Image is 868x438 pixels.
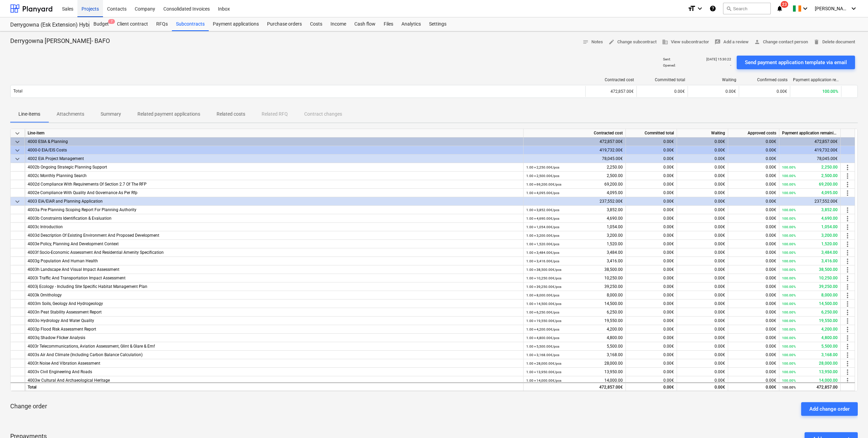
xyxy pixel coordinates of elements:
span: Change subcontract [608,38,657,46]
span: 0.00€ [715,276,725,280]
span: more_vert [843,189,852,197]
span: 0.00€ [715,293,725,297]
span: more_vert [843,308,852,317]
small: 100.00% [782,165,796,169]
i: notifications [776,4,783,13]
small: 1.00 × 3,200.00€ / pcs [526,234,559,237]
div: 3,484.00 [526,248,623,257]
small: 1.00 × 2,500.00€ / pcs [526,174,559,178]
i: keyboard_arrow_down [696,4,704,13]
div: 0.00€ [626,137,677,146]
div: 4000-0 EIA/EIS Costs [28,146,520,155]
div: Waiting [691,77,736,82]
div: 1,054.00 [782,223,838,231]
div: Derrygowna (Esk Extension) Hybrid [10,21,81,29]
span: 0.00€ [663,310,674,315]
span: 0.00€ [766,310,776,315]
span: person [754,39,760,45]
div: Contracted cost [588,77,634,82]
div: 8,000.00 [782,291,838,300]
div: 0.00€ [728,137,779,146]
span: more_vert [843,300,852,308]
span: 0.00€ [663,207,674,212]
span: [PERSON_NAME] [815,6,849,11]
span: 0.00€ [766,165,776,170]
span: more_vert [843,249,852,257]
div: 2,500.00 [782,172,838,180]
div: Contracted cost [524,129,626,137]
span: 0.00€ [715,173,725,178]
p: Related payment applications [137,111,200,118]
div: 4003i Traffic And Transportation Impact Assessment [28,274,520,282]
span: 0.00€ [715,267,725,272]
small: 1.00 × 39,250.00€ / pcs [526,285,561,289]
span: 0.00€ [766,259,776,263]
small: 1.00 × 19,550.00€ / pcs [526,319,561,323]
div: Confirmed costs [742,77,788,82]
small: 100.00% [782,234,796,237]
i: format_size [688,4,696,13]
span: more_vert [843,223,852,231]
small: 100.00% [782,319,796,323]
div: Budget [89,17,113,31]
span: more_vert [843,325,852,334]
div: 0.00€ [677,137,728,146]
div: 39,250.00 [782,282,838,291]
div: 1,520.00 [782,240,838,248]
p: Attachments [57,111,84,118]
small: 100.00% [782,259,796,263]
div: 4003f Socio-Economic Assessment And Residential Amenity Specification [28,248,520,257]
span: more_vert [843,163,852,172]
button: Delete document [811,37,858,47]
small: 100.00% [782,174,796,178]
p: Total [13,88,23,94]
small: 1.00 × 6,250.00€ / pcs [526,310,559,314]
span: 0.00€ [715,165,725,170]
div: 1,520.00 [526,240,623,248]
div: Committed total [626,129,677,137]
div: Committed total [639,77,685,82]
span: more_vert [843,360,852,368]
small: 100.00% [782,285,796,289]
span: more_vert [843,351,852,359]
span: 0.00€ [715,216,725,221]
span: more_vert [843,215,852,223]
div: 19,550.00 [782,317,838,325]
span: more_vert [843,334,852,342]
span: 0.00€ [766,267,776,272]
a: Files [380,17,397,31]
span: 0.00€ [766,190,776,195]
span: keyboard_arrow_down [13,129,21,137]
p: Line-items [18,111,40,118]
span: 0.00€ [715,182,725,187]
span: Delete document [813,38,855,46]
div: 4003j Ecology - Including Site Specific Habitat Management Plan [28,282,520,291]
button: Notes [580,37,606,47]
a: Subcontracts [172,17,209,31]
small: 1.00 × 69,200.00€ / pcs [526,182,561,186]
div: 4003p Flood Risk Assessment Report [28,325,520,334]
div: 14,500.00 [782,300,838,308]
div: 0.00€ [626,197,677,206]
span: 0.00€ [663,284,674,289]
span: edit [608,39,615,45]
div: Payment applications [209,17,263,31]
div: Payment application remaining [793,77,839,82]
p: Sent : [663,57,671,61]
div: 2,250.00 [782,163,838,172]
div: 0.00€ [728,155,779,163]
div: 0.00€ [677,155,728,163]
div: 39,250.00 [526,282,623,291]
div: Payment application remaining [779,129,841,137]
button: View subcontractor [659,37,712,47]
small: 1.00 × 4,095.00€ / pcs [526,191,559,195]
span: 0.00€ [766,173,776,178]
span: 0.00€ [663,250,674,255]
span: 0.00€ [674,89,685,94]
span: more_vert [843,283,852,291]
div: 4002d Compliance With Requirements Of Section 2.7 Of The RFP [28,180,520,189]
span: 0.00€ [663,173,674,178]
span: more_vert [843,274,852,282]
span: 0.00€ [715,318,725,323]
span: 0.00€ [766,318,776,323]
